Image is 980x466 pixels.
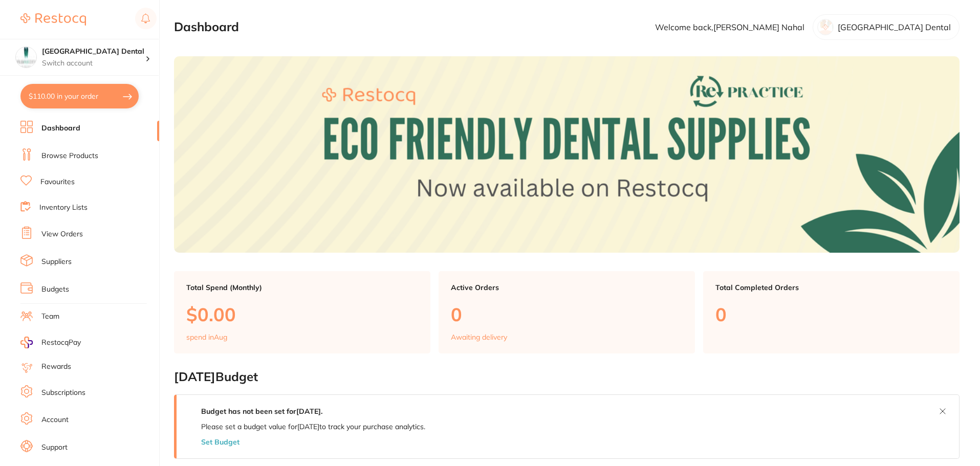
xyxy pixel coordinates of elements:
p: 0 [451,304,683,325]
a: View Orders [41,229,83,239]
button: $110.00 in your order [20,84,139,108]
img: Dashboard [174,56,960,253]
p: [GEOGRAPHIC_DATA] Dental [838,23,951,32]
a: Rewards [41,362,71,372]
a: Inventory Lists [39,203,88,213]
span: RestocqPay [41,338,81,348]
a: Active Orders0Awaiting delivery [439,271,695,354]
p: Switch account [42,58,145,69]
a: Favourites [40,177,75,187]
a: Dashboard [41,123,80,134]
a: Account [41,415,69,425]
p: Please set a budget value for [DATE] to track your purchase analytics. [201,423,425,431]
a: Total Completed Orders0 [703,271,960,354]
img: Restocq Logo [20,13,86,26]
p: Total Completed Orders [715,283,947,292]
img: RestocqPay [20,337,33,348]
a: Total Spend (Monthly)$0.00spend inAug [174,271,430,354]
p: $0.00 [186,304,418,325]
button: Set Budget [201,438,239,446]
p: Welcome back, [PERSON_NAME] Nahal [655,23,804,32]
a: Team [41,312,59,322]
h2: [DATE] Budget [174,370,960,384]
a: Subscriptions [41,388,85,398]
a: RestocqPay [20,337,81,348]
p: Active Orders [451,283,683,292]
p: spend in Aug [186,333,227,341]
p: Awaiting delivery [451,333,507,341]
p: Total Spend (Monthly) [186,283,418,292]
strong: Budget has not been set for [DATE] . [201,407,322,416]
img: Capalaba Park Dental [16,47,36,68]
a: Restocq Logo [20,8,86,31]
a: Budgets [41,284,69,295]
a: Browse Products [41,151,98,161]
a: Support [41,442,68,453]
p: 0 [715,304,947,325]
h2: Dashboard [174,20,239,34]
h4: Capalaba Park Dental [42,47,145,57]
a: Suppliers [41,257,72,267]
